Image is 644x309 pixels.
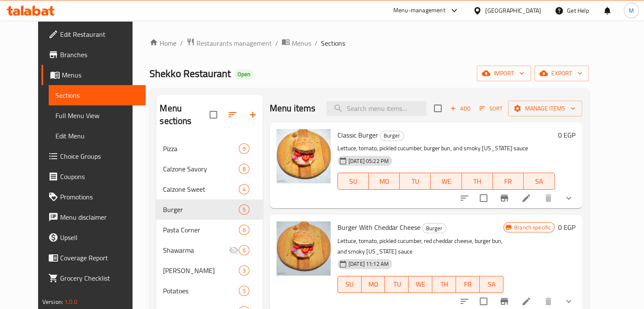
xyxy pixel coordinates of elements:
[337,221,420,234] span: Burger With Cheddar Cheese
[60,29,139,39] span: Edit Restaurant
[521,193,531,203] a: Edit menu item
[234,69,254,80] div: Open
[60,232,139,243] span: Upsell
[475,189,492,207] span: Select to update
[196,38,272,48] span: Restaurants management
[160,102,209,127] h2: Menu sections
[388,278,405,290] span: TU
[282,38,311,49] a: Menus
[239,286,249,296] div: items
[423,223,446,233] span: Burger
[49,105,146,126] a: Full Menu View
[345,157,392,165] span: [DATE] 05:22 PM
[400,173,431,190] button: TU
[431,173,462,190] button: WE
[222,105,243,125] span: Sort sections
[372,175,396,188] span: MO
[515,103,575,114] span: Manage items
[496,175,520,188] span: FR
[60,151,139,161] span: Choice Groups
[41,146,146,166] a: Choice Groups
[42,296,63,307] span: Version:
[239,206,249,214] span: 5
[60,50,139,60] span: Branches
[60,192,139,202] span: Promotions
[447,102,474,115] button: Add
[337,236,503,257] p: Lettuce, tomato, pickled cucumber, red cheddar cheese, burger bun, and smoky [US_STATE] sauce
[477,102,505,115] button: Sort
[41,44,146,65] a: Branches
[380,131,404,141] span: Burger
[156,159,263,179] div: Calzone Savory8
[55,90,139,100] span: Sections
[337,276,362,293] button: SU
[149,38,589,49] nav: breadcrumb
[341,175,365,188] span: SU
[156,199,263,220] div: Burger5
[229,245,239,255] svg: Inactive section
[484,68,524,79] span: import
[163,143,238,154] span: Pizza
[337,143,555,154] p: Lettuce, tomato, pickled cucumber, burger bun, and smoky [US_STATE] sauce
[436,278,453,290] span: TH
[186,38,272,49] a: Restaurants management
[276,221,331,276] img: Burger With Cheddar Cheese
[41,227,146,248] a: Upsell
[163,245,228,255] span: Shawarma
[454,188,475,208] button: sort-choices
[365,278,382,290] span: MO
[558,188,579,208] button: show more
[341,278,358,290] span: SU
[474,102,508,115] span: Sort items
[163,265,238,276] div: Shekko Sandwiches
[485,6,541,15] div: [GEOGRAPHIC_DATA]
[163,286,238,296] span: Potatoes
[508,101,582,116] button: Manage items
[156,281,263,301] div: Potatoes5
[326,101,426,116] input: search
[239,165,249,173] span: 8
[49,85,146,105] a: Sections
[205,106,222,124] span: Select all sections
[321,38,345,48] span: Sections
[337,129,378,141] span: Classic Burger
[538,188,558,208] button: delete
[163,184,238,194] span: Calzone Sweet
[41,248,146,268] a: Coverage Report
[369,173,400,190] button: MO
[480,276,503,293] button: SA
[239,143,249,154] div: items
[483,278,500,290] span: SA
[55,131,139,141] span: Edit Menu
[493,173,524,190] button: FR
[270,102,316,115] h2: Menu items
[156,138,263,159] div: Pizza9
[149,64,231,83] span: Shekko Restaurant
[234,71,254,78] span: Open
[380,131,404,141] div: Burger
[434,175,458,188] span: WE
[156,260,263,281] div: [PERSON_NAME]3
[156,240,263,260] div: Shawarma6
[412,278,429,290] span: WE
[243,105,263,125] button: Add section
[362,276,385,293] button: MO
[558,129,575,141] h6: 0 EGP
[429,99,447,117] span: Select section
[41,24,146,44] a: Edit Restaurant
[163,204,238,215] span: Burger
[49,126,146,146] a: Edit Menu
[55,110,139,121] span: Full Menu View
[60,212,139,222] span: Menu disclaimer
[239,246,249,254] span: 6
[292,38,311,48] span: Menus
[41,268,146,288] a: Grocery Checklist
[459,278,476,290] span: FR
[239,265,249,276] div: items
[60,171,139,182] span: Coupons
[385,276,409,293] button: TU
